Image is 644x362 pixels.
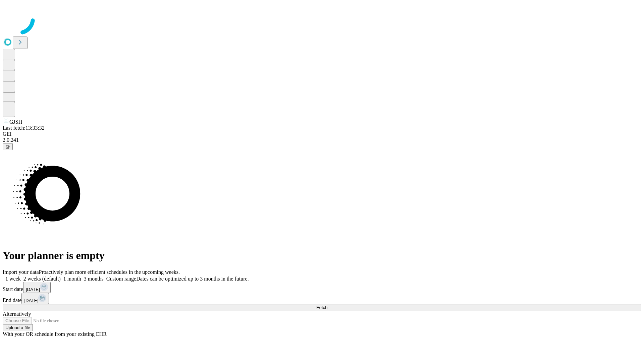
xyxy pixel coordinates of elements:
[23,276,61,282] span: 2 weeks (default)
[3,269,39,275] span: Import your data
[5,276,21,282] span: 1 week
[3,293,641,304] div: End date
[3,282,641,293] div: Start date
[63,276,81,282] span: 1 month
[84,276,104,282] span: 3 months
[9,119,22,125] span: GJSH
[39,269,180,275] span: Proactively plan more efficient schedules in the upcoming weeks.
[3,304,641,311] button: Fetch
[3,331,107,337] span: With your OR schedule from your existing EHR
[3,137,641,143] div: 2.0.241
[3,131,641,137] div: GEI
[24,298,38,303] span: [DATE]
[3,324,33,331] button: Upload a file
[23,282,51,293] button: [DATE]
[3,143,13,150] button: @
[316,305,327,310] span: Fetch
[106,276,136,282] span: Custom range
[3,249,641,262] h1: Your planner is empty
[21,293,49,304] button: [DATE]
[3,311,31,317] span: Alternatively
[136,276,249,282] span: Dates can be optimized up to 3 months in the future.
[26,287,40,292] span: [DATE]
[3,125,45,131] span: Last fetch: 13:33:32
[5,144,10,149] span: @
